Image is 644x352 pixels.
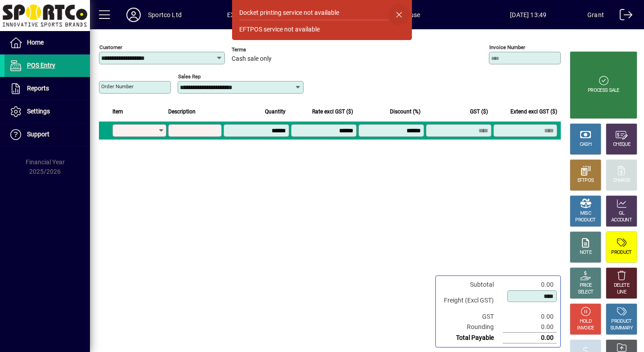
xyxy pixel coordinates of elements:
div: CHEQUE [613,141,630,148]
td: 0.00 [503,311,557,322]
div: PRODUCT [611,249,631,256]
a: Settings [4,100,90,123]
span: Description [168,107,196,117]
div: GL [619,210,625,217]
div: ACCOUNT [611,217,632,224]
span: Cash sale only [232,55,272,63]
span: Support [27,131,49,138]
mat-label: Customer [99,44,122,50]
div: EFTPOS service not available [239,25,320,34]
span: Discount (%) [390,107,420,117]
span: Rate excl GST ($) [312,107,353,117]
div: EFTPOS [577,177,594,184]
span: GST ($) [470,107,488,117]
a: Home [4,32,90,54]
span: Quantity [265,107,286,117]
mat-label: Sales rep [178,73,201,80]
span: [DATE] 13:49 [469,8,587,22]
div: SUMMARY [610,325,633,332]
td: 0.00 [503,333,557,343]
td: Subtotal [439,280,503,290]
span: Reports [27,85,49,92]
span: Settings [27,108,50,115]
td: Freight (Excl GST) [439,290,503,311]
td: Total Payable [439,333,503,343]
div: PROCESS SALE [588,87,619,94]
td: 0.00 [503,322,557,333]
a: Reports [4,77,90,100]
div: MISC [580,210,591,217]
mat-label: Order number [101,83,134,90]
a: Support [4,123,90,146]
a: Logout [613,2,633,31]
div: CASH [580,141,591,148]
div: Grant [587,8,604,22]
div: INVOICE [577,325,594,332]
span: Home [27,39,44,46]
span: Terms [232,47,286,53]
span: EXPO CASH SALE [227,8,278,22]
div: SELECT [578,289,594,296]
div: CHARGE [613,177,631,184]
td: Rounding [439,322,503,333]
td: GST [439,311,503,322]
div: HOLD [580,318,591,325]
mat-label: Invoice number [489,44,525,50]
div: PRICE [580,282,592,289]
span: Item [112,107,123,117]
button: Profile [119,7,148,23]
div: Sportco Ltd [148,8,182,22]
div: PRODUCT [575,217,595,224]
div: DELETE [614,282,629,289]
span: Extend excl GST ($) [510,107,557,117]
td: 0.00 [503,280,557,290]
span: POS Entry [27,62,55,69]
div: PRODUCT [611,318,631,325]
div: LINE [617,289,626,296]
div: NOTE [580,249,591,256]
